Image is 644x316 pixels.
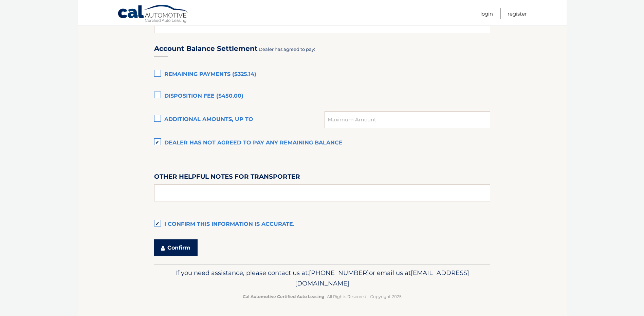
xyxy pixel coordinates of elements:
a: Login [480,8,493,19]
a: Cal Automotive [117,4,189,24]
label: Other helpful notes for transporter [154,172,300,184]
label: Disposition Fee ($450.00) [154,90,490,103]
label: Remaining Payments ($325.14) [154,68,490,81]
label: I confirm this information is accurate. [154,218,490,231]
a: Register [508,8,527,19]
p: - All Rights Reserved - Copyright 2025 [159,293,486,300]
input: Maximum Amount [325,111,490,128]
h3: Account Balance Settlement [154,44,258,53]
strong: Cal Automotive Certified Auto Leasing [243,294,324,299]
button: Confirm [154,239,198,256]
span: [PHONE_NUMBER] [309,269,369,277]
span: Dealer has agreed to pay: [259,46,315,52]
label: Dealer has not agreed to pay any remaining balance [154,136,490,150]
label: Additional amounts, up to [154,113,325,126]
p: If you need assistance, please contact us at: or email us at [159,268,486,289]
